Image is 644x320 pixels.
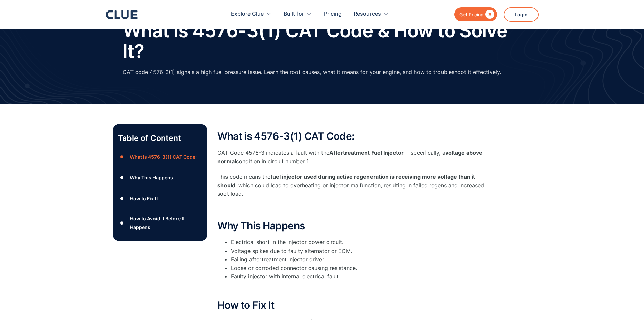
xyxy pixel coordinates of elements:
a: Pricing [324,3,342,25]
div: Built for [284,3,312,25]
h2: What is 4576-3(1) CAT Code: [217,131,488,142]
a: ●Why This Happens [118,173,202,183]
li: Faulty injector with internal electrical fault. [231,272,488,281]
strong: fuel injector used during active regeneration is receiving more voltage than it should [217,173,475,189]
a: ●How to Fix It [118,194,202,204]
div: Explore Clue [231,3,264,25]
li: Failing aftertreatment injector driver. [231,255,488,264]
a: Get Pricing [454,7,497,21]
p: CAT Code 4576-3 indicates a fault with the — specifically, a condition in circuit number 1. [217,149,488,166]
h2: How to Fix It [217,300,488,311]
div: Explore Clue [231,3,272,25]
div: ● [118,173,126,183]
h1: What is 4576-3(1) CAT Code & How to Solve It? [123,20,522,61]
h2: Why This Happens [217,220,488,231]
div: Resources [354,3,389,25]
a: ●What is 4576-3(1) CAT Code: [118,152,202,162]
p: Table of Content [118,133,202,144]
div: ● [118,194,126,204]
p: ‍ [217,284,488,293]
a: Login [504,7,539,22]
p: This code means the , which could lead to overheating or injector malfunction, resulting in faile... [217,173,488,198]
li: Voltage spikes due to faulty alternator or ECM. [231,247,488,255]
div: How to Fix It [130,194,158,203]
p: CAT code 4576-3(1) signals a high fuel pressure issue. Learn the root causes, what it means for y... [123,68,501,77]
div: Resources [354,3,381,25]
div: How to Avoid It Before It Happens [130,214,201,231]
div: Built for [284,3,304,25]
div: What is 4576-3(1) CAT Code: [130,153,197,161]
div: ● [118,152,126,162]
a: ●How to Avoid It Before It Happens [118,214,202,231]
li: Loose or corroded connector causing resistance. [231,264,488,272]
div:  [484,10,494,19]
div: Get Pricing [459,10,484,19]
div: Why This Happens [130,173,173,182]
strong: Aftertreatment Fuel Injector [329,149,404,156]
div: ● [118,218,126,228]
p: ‍ [217,205,488,213]
li: Electrical short in the injector power circuit. [231,238,488,247]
